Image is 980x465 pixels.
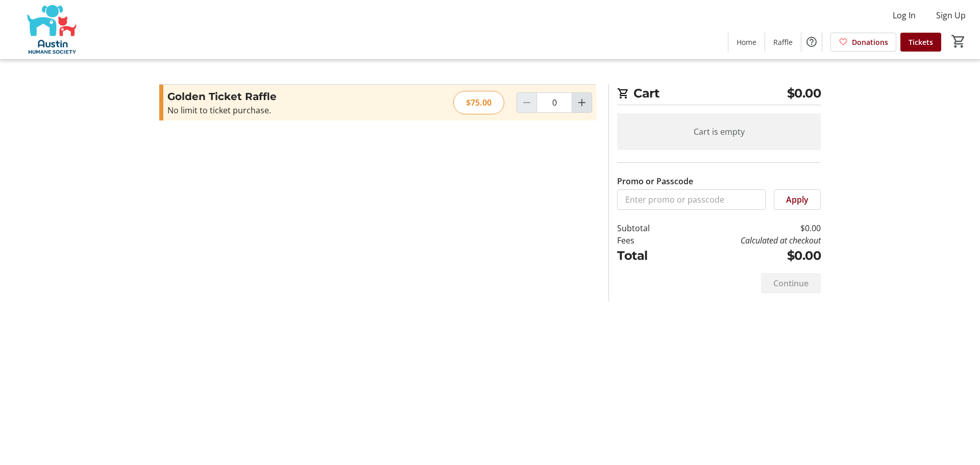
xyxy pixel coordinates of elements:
h3: Golden Ticket Raffle [167,89,390,104]
input: Golden Ticket Raffle Quantity [536,92,572,113]
td: $0.00 [676,247,821,265]
div: $75.00 [453,91,504,114]
h2: Cart [617,84,821,105]
span: $0.00 [787,84,821,103]
span: Apply [786,193,808,206]
span: Tickets [909,37,933,47]
button: Apply [774,189,821,210]
div: Cart is empty [617,113,821,150]
a: Donations [830,33,896,52]
button: Help [801,32,822,52]
a: Home [728,33,765,52]
span: Raffle [773,37,793,47]
button: Cart [949,32,968,51]
td: Calculated at checkout [676,234,821,247]
a: Tickets [900,33,941,52]
td: $0.00 [676,222,821,234]
span: Donations [852,37,888,47]
img: Austin Humane Society's Logo [6,4,97,55]
label: Promo or Passcode [617,175,693,187]
span: Sign Up [936,9,966,21]
button: Increment by one [572,93,592,112]
button: Log In [885,7,924,23]
span: Log In [893,9,916,21]
td: Fees [617,234,676,247]
td: Total [617,247,676,265]
span: Home [737,37,756,47]
div: No limit to ticket purchase. [167,104,390,116]
a: Raffle [765,33,801,52]
button: Sign Up [928,7,974,23]
input: Enter promo or passcode [617,189,766,210]
td: Subtotal [617,222,676,234]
